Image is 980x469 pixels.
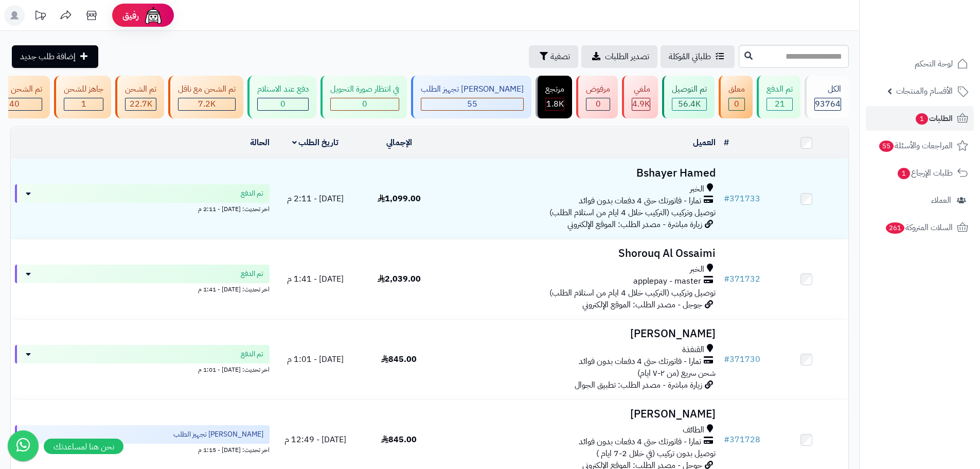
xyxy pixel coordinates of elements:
div: 21 [767,98,792,110]
div: مرتجع [545,83,564,95]
div: الكل [814,83,841,95]
div: 7223 [179,98,235,110]
span: تمارا - فاتورتك حتى 4 دفعات بدون فوائد [579,436,701,448]
span: طلباتي المُوكلة [669,50,711,63]
span: السلات المتروكة [885,220,953,235]
a: مرفوض 0 [574,76,620,118]
span: الخبر [690,183,704,195]
div: في انتظار صورة التحويل [330,83,399,95]
a: لوحة التحكم [866,51,974,76]
span: [DATE] - 2:11 م [287,193,344,205]
span: 845.00 [381,433,417,446]
span: 340 [4,98,20,110]
h3: [PERSON_NAME] [445,408,716,420]
div: تم التوصيل [672,83,707,95]
div: تم الشحن مع ناقل [178,83,236,95]
a: ملغي 4.9K [620,76,660,118]
div: 1799 [546,98,564,110]
span: توصيل وتركيب (التركيب خلال 4 ايام من استلام الطلب) [549,287,716,299]
div: دفع عند الاستلام [257,83,309,95]
div: تم الشحن [125,83,156,95]
span: # [724,193,729,205]
span: الطلبات [915,111,953,126]
span: applepay - master [633,275,701,287]
span: 21 [775,98,785,110]
div: اخر تحديث: [DATE] - 1:15 م [15,444,270,455]
a: تم التوصيل 56.4K [660,76,717,118]
span: طلبات الإرجاع [897,166,953,180]
span: # [724,353,729,366]
div: 0 [729,98,744,110]
span: 56.4K [678,98,701,110]
a: تم الشحن مع ناقل 7.2K [166,76,245,118]
span: توصيل بدون تركيب (في خلال 2-7 ايام ) [596,447,716,460]
a: تصدير الطلبات [581,45,657,68]
span: توصيل وتركيب (التركيب خلال 4 ايام من استلام الطلب) [549,206,716,219]
button: تصفية [529,45,578,68]
span: 0 [734,98,739,110]
a: دفع عند الاستلام 0 [245,76,318,118]
span: [DATE] - 1:01 م [287,353,344,366]
a: الطلبات1 [866,106,974,131]
a: #371733 [724,193,760,205]
h3: [PERSON_NAME] [445,328,716,340]
div: 4948 [632,98,650,110]
a: الحالة [250,136,270,149]
a: العملاء [866,188,974,213]
a: #371732 [724,273,760,285]
span: 0 [362,98,367,110]
div: 56351 [672,98,706,110]
a: المراجعات والأسئلة55 [866,133,974,158]
a: [PERSON_NAME] تجهيز الطلب 55 [409,76,533,118]
span: [PERSON_NAME] تجهيز الطلب [173,429,263,440]
h3: Bshayer Hamed [445,167,716,179]
a: العميل [693,136,716,149]
span: 845.00 [381,353,417,366]
span: شحن سريع (من ٢-٧ ايام) [637,367,716,379]
span: تم الدفع [241,269,263,279]
span: 0 [596,98,601,110]
span: 1 [898,168,910,179]
span: [DATE] - 12:49 م [284,433,346,446]
span: # [724,433,729,446]
div: 0 [586,98,610,110]
span: # [724,273,729,285]
span: لوحة التحكم [915,57,953,71]
div: اخر تحديث: [DATE] - 2:11 م [15,203,270,214]
span: 1,099.00 [378,193,421,205]
a: تاريخ الطلب [292,136,339,149]
span: تصدير الطلبات [605,50,649,63]
span: تمارا - فاتورتك حتى 4 دفعات بدون فوائد [579,356,701,368]
a: مرتجع 1.8K [533,76,574,118]
div: تم الدفع [767,83,793,95]
img: logo-2.png [910,29,970,50]
img: ai-face.png [143,5,164,26]
h3: Shorouq Al Ossaimi [445,248,716,259]
a: الكل93764 [803,76,851,118]
a: إضافة طلب جديد [12,45,98,68]
a: معلق 0 [717,76,755,118]
span: 55 [467,98,477,110]
span: إضافة طلب جديد [20,50,76,63]
span: القنفذة [682,344,704,356]
span: 1 [916,113,928,125]
span: الطائف [683,424,704,436]
div: معلق [728,83,745,95]
div: 22684 [126,98,156,110]
a: السلات المتروكة261 [866,215,974,240]
span: تمارا - فاتورتك حتى 4 دفعات بدون فوائد [579,195,701,207]
span: رفيق [122,9,139,22]
div: 0 [258,98,308,110]
a: الإجمالي [386,136,412,149]
a: تم الدفع 21 [755,76,803,118]
span: زيارة مباشرة - مصدر الطلب: تطبيق الجوال [575,379,702,391]
span: 2,039.00 [378,273,421,285]
span: العملاء [931,193,951,207]
span: المراجعات والأسئلة [878,138,953,153]
span: 55 [879,141,894,152]
span: 0 [280,98,286,110]
span: زيارة مباشرة - مصدر الطلب: الموقع الإلكتروني [567,218,702,231]
a: طلباتي المُوكلة [661,45,735,68]
div: اخر تحديث: [DATE] - 1:41 م [15,283,270,294]
span: [DATE] - 1:41 م [287,273,344,285]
